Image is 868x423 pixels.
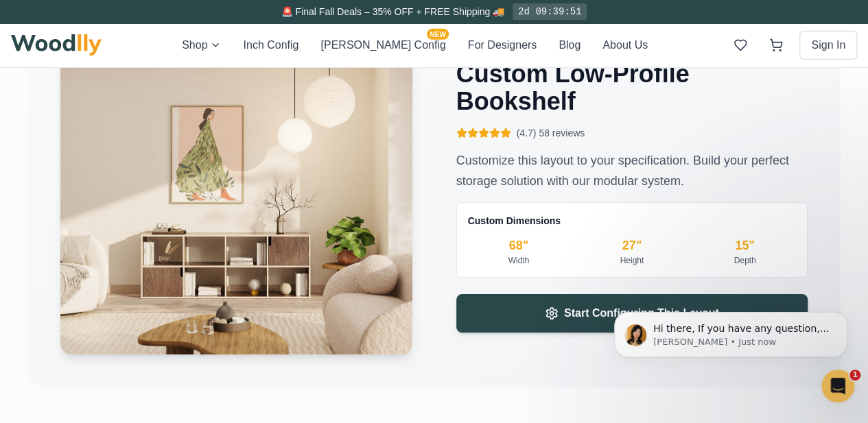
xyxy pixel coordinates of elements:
span: +5" [830,177,846,189]
button: Sign In [799,31,857,60]
span: 🚨 Final Fall Deals – 35% OFF + FREE Shipping 🚚 [281,6,504,17]
p: Customize this layout to your specification. Build your perfect storage solution with our modular... [456,151,808,191]
img: Woodlly [11,34,102,56]
div: 2d 09:39:51 [513,3,587,20]
span: Classic [679,74,707,86]
button: For Designers [468,37,537,53]
button: Shop [182,37,221,53]
span: Width [643,219,671,233]
span: Center [814,157,846,171]
h1: Click to rename [643,16,816,36]
h3: Custom Low-Profile Bookshelf [456,60,808,115]
span: Center [727,177,758,189]
span: 33 " [802,271,824,286]
div: 15 " [694,236,796,255]
div: Width [468,255,570,266]
button: Blog [559,37,580,53]
button: About Us [602,37,648,53]
button: [PERSON_NAME] ConfigNEW [320,37,445,53]
button: Style 2 [747,111,846,137]
button: Toggle price visibility [38,16,60,38]
button: Inch Config [243,37,298,53]
button: Style 1 [643,111,742,137]
img: Custom Low-Profile Bookshelf [60,3,412,354]
iframe: Intercom notifications message [594,283,868,386]
span: Custom Dimensions [468,214,561,228]
button: Start Configuring This Layout [456,294,808,333]
button: 15" [747,343,846,370]
span: Start Configuring This Layout [564,305,719,322]
button: 11" [643,343,742,370]
span: NEW [645,396,667,405]
div: Height [580,255,683,266]
span: Vertical Position [643,157,719,171]
div: Depth [694,255,796,266]
span: Depth [643,324,672,338]
span: Free shipping included [222,21,281,34]
div: 27 " [580,236,683,255]
span: 68 " [802,219,824,233]
span: Modern [781,74,812,86]
span: 1 [849,370,860,380]
span: -5" [643,177,655,189]
span: Height [643,271,675,286]
iframe: Intercom live chat [821,370,854,402]
span: (4.7) 58 reviews [517,126,585,140]
div: 68 " [468,236,570,255]
span: NEW [427,29,448,40]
